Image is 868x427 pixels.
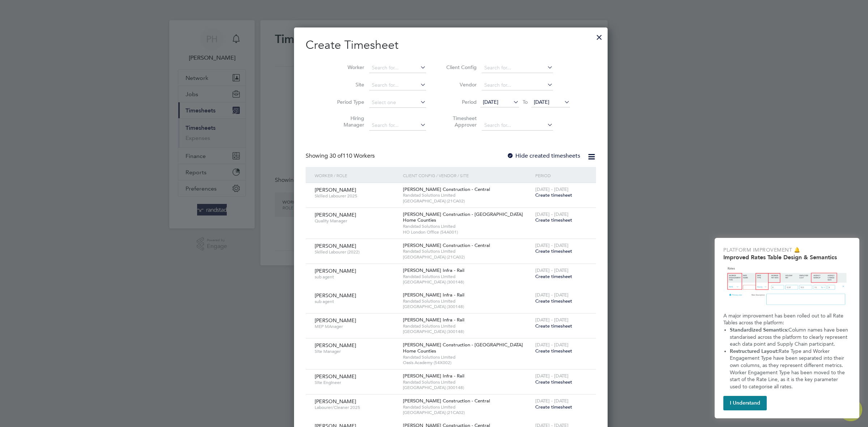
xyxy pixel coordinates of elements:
span: [DATE] - [DATE] [535,342,569,348]
div: Client Config / Vendor / Site [401,167,533,184]
span: Create timesheet [535,192,572,198]
span: [PERSON_NAME] [315,187,356,193]
span: [PERSON_NAME] [315,317,356,324]
img: Updated Rates Table Design & Semantics [723,264,851,309]
span: [PERSON_NAME] Infra - Rail [403,267,464,273]
span: Randstad Solutions Limited [403,379,532,385]
span: Randstad Solutions Limited [403,323,532,329]
p: A major improvement has been rolled out to all Rate Tables across the platform: [723,312,851,326]
span: [DATE] - [DATE] [535,398,569,404]
span: sub agent [315,299,397,304]
button: I Understand [723,396,767,410]
span: [DATE] - [DATE] [535,267,569,273]
strong: Standardized Semantics: [730,327,788,333]
span: [DATE] - [DATE] [535,292,569,298]
span: [PERSON_NAME] Construction - [GEOGRAPHIC_DATA] Home Counties [403,342,523,354]
label: Hiring Manager [332,115,364,128]
label: Timesheet Approver [444,115,477,128]
span: Create timesheet [535,217,572,223]
span: MEP MAnager [315,324,397,329]
span: [DATE] - [DATE] [535,373,569,379]
span: Skilled Labourer 2025 [315,193,397,199]
span: [DATE] - [DATE] [535,186,569,192]
input: Search for... [482,80,553,90]
span: [PERSON_NAME] [315,212,356,218]
span: Randstad Solutions Limited [403,274,532,279]
span: [DATE] - [DATE] [535,211,569,217]
span: Create timesheet [535,248,572,254]
label: Site [332,81,364,88]
span: Randstad Solutions Limited [403,404,532,410]
span: Create timesheet [535,379,572,385]
span: Labourer/Cleaner 2025 [315,405,397,410]
span: [PERSON_NAME] Construction - [GEOGRAPHIC_DATA] Home Counties [403,211,523,223]
span: HO London Office (54A001) [403,229,532,235]
span: [PERSON_NAME] [315,398,356,405]
span: [GEOGRAPHIC_DATA] (300148) [403,304,532,309]
span: Randstad Solutions Limited [403,248,532,254]
span: Quality Manager [315,218,397,224]
span: [GEOGRAPHIC_DATA] (300148) [403,329,532,334]
label: Client Config [444,64,477,71]
span: 110 Workers [329,152,375,159]
label: Vendor [444,81,477,88]
span: Create timesheet [535,404,572,410]
span: [PERSON_NAME] Construction - Central [403,186,490,192]
input: Search for... [369,63,426,73]
span: Site Manager [315,349,397,354]
span: [PERSON_NAME] [315,268,356,274]
span: Randstad Solutions Limited [403,298,532,304]
span: Create timesheet [535,348,572,354]
div: Period [533,167,589,184]
span: [GEOGRAPHIC_DATA] (300148) [403,279,532,285]
span: [PERSON_NAME] Infra - Rail [403,292,464,298]
input: Search for... [369,80,426,90]
label: Worker [332,64,364,71]
span: Column names have been standarised across the platform to clearly represent each data point and S... [730,327,850,347]
span: [PERSON_NAME] Construction - Central [403,242,490,248]
span: [PERSON_NAME] [315,342,356,349]
span: Rate Type and Worker Engagement Type have been separated into their own columns, as they represen... [730,348,846,390]
div: Improved Rate Table Semantics [715,238,859,418]
span: Oasis Academy (54X002) [403,360,532,366]
input: Search for... [369,120,426,131]
span: [PERSON_NAME] Infra - Rail [403,373,464,379]
span: [GEOGRAPHIC_DATA] (21CA02) [403,198,532,204]
span: Randstad Solutions Limited [403,354,532,360]
span: [DATE] - [DATE] [535,242,569,248]
span: To [520,97,530,107]
span: [PERSON_NAME] [315,292,356,299]
span: Skilled Labourer (2022) [315,249,397,255]
label: Period Type [332,99,364,105]
span: [PERSON_NAME] Infra - Rail [403,317,464,323]
span: [DATE] - [DATE] [535,317,569,323]
h2: Create Timesheet [306,38,596,53]
span: 30 of [329,152,342,159]
span: [PERSON_NAME] [315,373,356,380]
span: [DATE] [483,99,498,105]
span: [GEOGRAPHIC_DATA] (300148) [403,385,532,390]
input: Select one [369,98,426,108]
div: Worker / Role [313,167,401,184]
h2: Improved Rates Table Design & Semantics [723,254,851,261]
span: Randstad Solutions Limited [403,223,532,229]
span: [PERSON_NAME] [315,243,356,249]
span: [DATE] [534,99,549,105]
span: Create timesheet [535,323,572,329]
p: Platform Improvement 🔔 [723,247,851,254]
div: Showing [306,152,376,160]
span: [GEOGRAPHIC_DATA] (21CA02) [403,254,532,260]
label: Hide created timesheets [507,152,580,159]
input: Search for... [482,120,553,131]
span: Create timesheet [535,273,572,279]
label: Period [444,99,477,105]
strong: Restructured Layout: [730,348,779,354]
span: Site Engineer [315,380,397,385]
span: [PERSON_NAME] Construction - Central [403,398,490,404]
input: Search for... [482,63,553,73]
span: sub agent [315,274,397,280]
span: Create timesheet [535,298,572,304]
span: Randstad Solutions Limited [403,192,532,198]
span: [GEOGRAPHIC_DATA] (21CA02) [403,410,532,415]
